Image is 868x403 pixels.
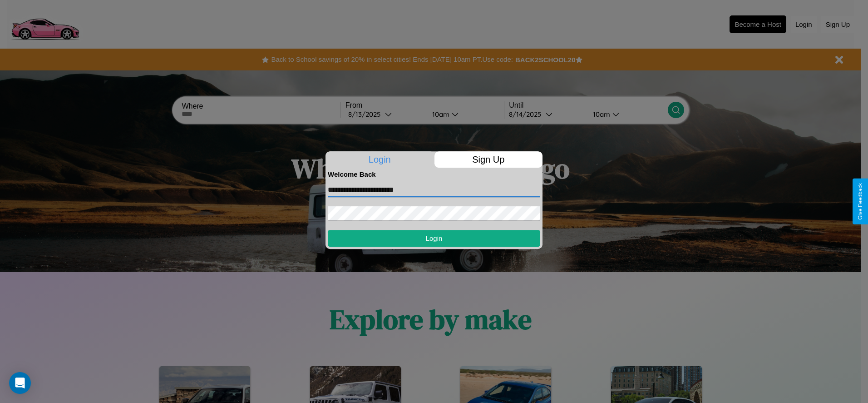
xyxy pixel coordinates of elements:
[325,151,434,168] p: Login
[328,230,540,247] button: Login
[857,183,863,220] div: Give Feedback
[9,372,31,394] div: Open Intercom Messenger
[328,170,540,178] h4: Welcome Back
[434,151,543,168] p: Sign Up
